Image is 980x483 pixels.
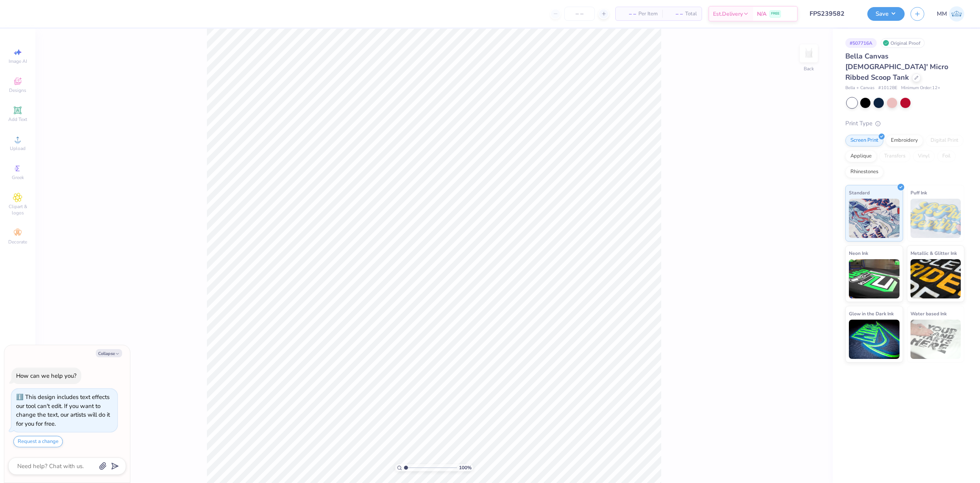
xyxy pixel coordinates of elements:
[845,150,877,162] div: Applique
[8,239,27,245] span: Decorate
[849,309,894,318] span: Glow in the Dark Ink
[845,119,964,128] div: Print Type
[638,10,658,18] span: Per Item
[913,150,935,162] div: Vinyl
[901,85,940,91] span: Minimum Order: 12 +
[911,188,927,197] span: Puff Ink
[771,11,779,16] span: FREE
[685,10,697,18] span: Total
[845,135,883,146] div: Screen Print
[620,10,636,18] span: – –
[911,309,947,318] span: Water based Ink
[16,393,110,428] div: This design includes text effects our tool can't edit. If you want to change the text, our artist...
[8,116,27,123] span: Add Text
[879,150,911,162] div: Transfers
[881,38,925,48] div: Original Proof
[878,85,897,91] span: # 1012BE
[849,199,900,238] img: Standard
[849,249,868,257] span: Neon Ink
[564,7,595,21] input: – –
[9,87,26,93] span: Designs
[96,349,122,357] button: Collapse
[911,259,961,298] img: Metallic & Glitter Ink
[867,7,905,21] button: Save
[757,10,766,18] span: N/A
[845,51,948,82] span: Bella Canvas [DEMOGRAPHIC_DATA]' Micro Ribbed Scoop Tank
[459,464,472,471] span: 100 %
[16,372,77,380] div: How can we help you?
[12,174,24,181] span: Greek
[801,46,817,61] img: Back
[804,65,814,72] div: Back
[10,145,26,152] span: Upload
[9,58,27,64] span: Image AI
[849,320,900,359] img: Glow in the Dark Ink
[713,10,743,18] span: Est. Delivery
[804,6,861,22] input: Untitled Design
[13,436,63,447] button: Request a change
[845,38,877,48] div: # 507716A
[911,249,957,257] span: Metallic & Glitter Ink
[937,6,964,22] a: MM
[849,259,900,298] img: Neon Ink
[845,85,874,91] span: Bella + Canvas
[937,9,947,18] span: MM
[925,135,964,146] div: Digital Print
[849,188,870,197] span: Standard
[886,135,923,146] div: Embroidery
[911,320,961,359] img: Water based Ink
[4,203,31,216] span: Clipart & logos
[949,6,964,22] img: Manolo Mariano
[911,199,961,238] img: Puff Ink
[667,10,683,18] span: – –
[845,166,883,178] div: Rhinestones
[937,150,956,162] div: Foil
